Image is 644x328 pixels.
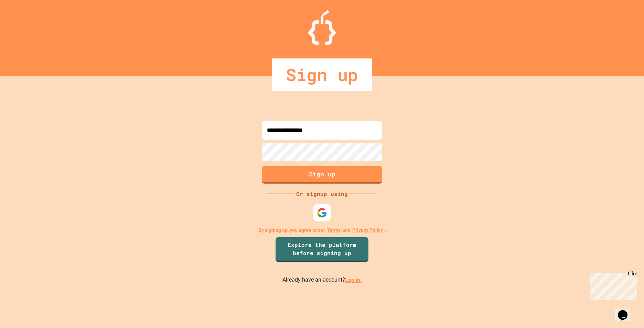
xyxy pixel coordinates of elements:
p: By signing up, you agree to our and . [258,227,386,234]
img: google-icon.svg [317,208,327,218]
p: Already have an account? [282,276,362,284]
a: Log in. [345,277,362,283]
a: Privacy Policy [352,227,383,234]
iframe: chat widget [587,271,637,300]
iframe: chat widget [615,300,637,321]
button: Sign up [262,166,382,184]
a: Explore the platform before signing up [276,237,368,262]
img: Logo.svg [308,10,336,45]
div: Chat with us now!Close [3,3,47,44]
a: Terms [327,227,341,234]
div: Sign up [272,58,372,91]
div: Or signup using [294,190,350,198]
